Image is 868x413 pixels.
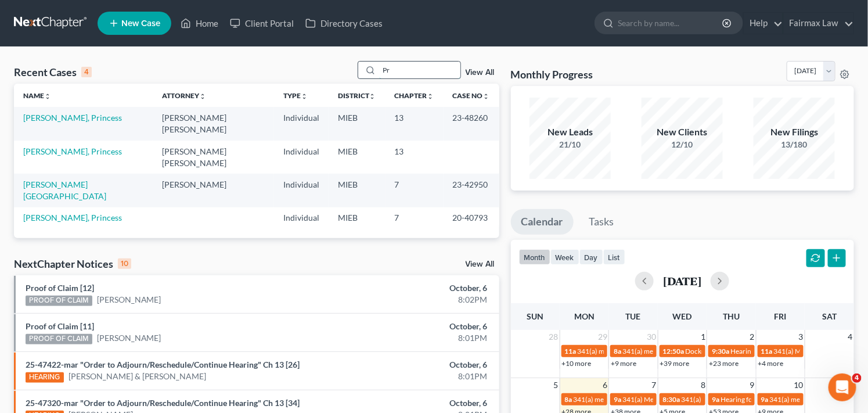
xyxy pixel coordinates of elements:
span: 341(a) Meeting for [PERSON_NAME] and [PERSON_NAME] [682,395,863,404]
div: October, 6 [341,282,488,294]
i: unfold_more [44,93,51,100]
td: MIEB [329,207,386,229]
a: Tasks [579,209,625,235]
td: Individual [274,141,329,174]
div: HEARING [26,372,64,383]
a: [PERSON_NAME], Princess [23,213,122,222]
div: 12/10 [642,139,723,150]
a: Typeunfold_more [283,91,308,100]
a: Directory Cases [300,13,388,34]
span: 9a [761,395,769,404]
a: Attorneyunfold_more [162,91,206,100]
span: 10 [793,378,805,392]
button: week [550,249,579,265]
span: Mon [574,311,595,321]
a: Nameunfold_more [23,91,51,100]
i: unfold_more [483,93,490,100]
a: [PERSON_NAME] & [PERSON_NAME] [69,371,207,382]
td: 13 [386,141,444,174]
span: Sun [527,311,543,321]
span: 2 [749,330,756,344]
td: Individual [274,107,329,140]
span: 5 [553,378,560,392]
td: [PERSON_NAME] [PERSON_NAME] [153,141,274,174]
button: list [603,249,625,265]
a: Chapterunfold_more [395,91,434,100]
i: unfold_more [427,93,434,100]
a: [PERSON_NAME] [97,294,161,306]
div: 4 [81,67,92,77]
span: 8a [614,347,621,355]
i: unfold_more [301,93,308,100]
a: +10 more [562,359,592,368]
td: MIEB [329,107,386,140]
span: 9a [614,395,621,404]
a: 25-47320-mar "Order to Adjourn/Reschedule/Continue Hearing" Ch 13 [34] [26,398,300,408]
span: 11a [761,347,773,355]
span: Sat [822,311,837,321]
div: 8:02PM [341,294,488,306]
a: +4 more [758,359,784,368]
span: 6 [602,378,608,392]
a: Calendar [511,209,574,235]
a: Client Portal [224,13,300,34]
td: MIEB [329,141,386,174]
a: +9 more [611,359,636,368]
a: [PERSON_NAME] [97,332,161,344]
span: Fri [775,311,787,321]
iframe: Intercom live chat [829,374,856,401]
div: October, 6 [341,359,488,371]
div: 21/10 [530,139,611,150]
a: 25-47422-mar "Order to Adjourn/Reschedule/Continue Hearing" Ch 13 [26] [26,360,300,369]
span: 9:30a [712,347,729,355]
span: Thu [723,311,740,321]
td: 20-40793 [444,207,499,229]
a: +23 more [709,359,739,368]
input: Search by name... [379,62,460,78]
a: Proof of Claim [12] [26,283,94,293]
span: 4 [847,330,854,344]
div: 8:01PM [341,371,488,382]
span: 28 [548,330,560,344]
div: 10 [118,258,131,269]
div: NextChapter Notices [14,257,131,271]
a: Fairmax Law [784,13,853,34]
button: month [519,249,550,265]
input: Search by name... [618,12,724,34]
div: Recent Cases [14,65,92,79]
td: [PERSON_NAME] [153,174,274,207]
span: 9a [712,395,719,404]
span: 30 [646,330,658,344]
span: 8:30a [663,395,680,404]
span: Wed [673,311,692,321]
span: 29 [597,330,608,344]
div: New Filings [754,125,835,139]
td: Individual [274,207,329,229]
td: 7 [386,207,444,229]
a: Case Nounfold_more [453,91,490,100]
span: Tue [626,311,641,321]
a: Help [744,13,783,34]
td: 7 [386,174,444,207]
a: [PERSON_NAME], Princess [23,146,122,156]
span: 341(a) meeting for [PERSON_NAME] & [PERSON_NAME] [622,347,796,355]
div: 13/180 [754,139,835,150]
span: 7 [651,378,658,392]
span: 1 [700,330,707,344]
div: October, 6 [341,321,488,332]
div: PROOF OF CLAIM [26,334,92,344]
a: [PERSON_NAME][GEOGRAPHIC_DATA] [23,179,106,201]
div: 8:01PM [341,332,488,344]
a: View All [466,69,495,77]
i: unfold_more [199,93,206,100]
span: New Case [121,19,160,28]
td: 13 [386,107,444,140]
span: 341(a) Meeting for Rayneshia [GEOGRAPHIC_DATA] [622,395,783,404]
td: 23-48260 [444,107,499,140]
h2: [DATE] [663,275,701,287]
a: Districtunfold_more [338,91,376,100]
span: Docket Text: for [PERSON_NAME] [686,347,790,355]
td: Individual [274,174,329,207]
span: 8 [700,378,707,392]
h3: Monthly Progress [511,67,593,81]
